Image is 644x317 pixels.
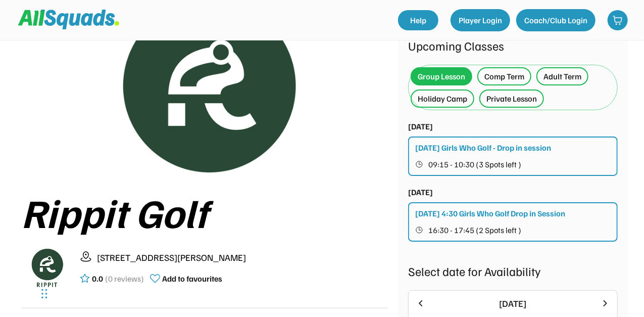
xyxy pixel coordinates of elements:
[543,70,581,82] div: Adult Term
[105,273,144,285] div: (0 reviews)
[66,26,343,177] img: Rippitlogov2_green.png
[484,70,524,82] div: Comp Term
[516,9,596,31] button: Coach/Club Login
[432,297,594,310] div: [DATE]
[613,15,623,25] img: shopping-cart-01%20%281%29.svg
[162,273,222,285] div: Add to favourites
[415,207,565,219] div: [DATE] 4:30 Girls Who Golf Drop in Session
[415,142,551,154] div: [DATE] Girls Who Golf - Drop in session
[18,10,119,29] img: Squad%20Logo.svg
[408,262,618,280] div: Select date for Availability
[21,242,72,293] img: Rippitlogov2_green.png
[486,93,537,105] div: Private Lesson
[408,186,433,198] div: [DATE]
[418,70,465,82] div: Group Lesson
[415,158,612,171] button: 09:15 - 10:30 (3 Spots left )
[418,93,467,105] div: Holiday Camp
[451,9,510,31] button: Player Login
[408,36,618,55] div: Upcoming Classes
[428,226,521,234] span: 16:30 - 17:45 (2 Spots left )
[21,190,388,234] div: Rippit Golf
[97,251,388,264] div: [STREET_ADDRESS][PERSON_NAME]
[398,10,438,30] a: Help
[415,223,612,237] button: 16:30 - 17:45 (2 Spots left )
[408,120,433,132] div: [DATE]
[428,160,521,168] span: 09:15 - 10:30 (3 Spots left )
[92,273,103,285] div: 0.0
